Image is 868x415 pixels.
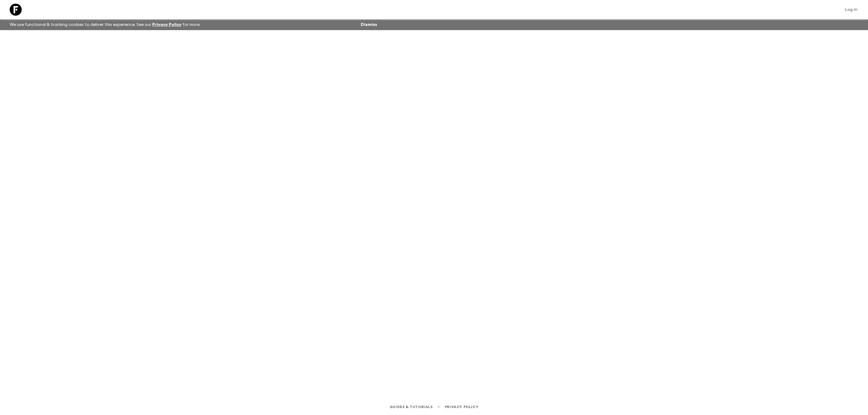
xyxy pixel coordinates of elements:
[152,23,181,27] a: Privacy Policy
[841,5,861,14] a: Log in
[7,19,203,30] p: We use functional & tracking cookies to deliver this experience. See our for more.
[445,404,478,410] a: Privacy Policy
[359,20,379,29] button: Dismiss
[390,404,433,410] a: Guides & Tutorials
